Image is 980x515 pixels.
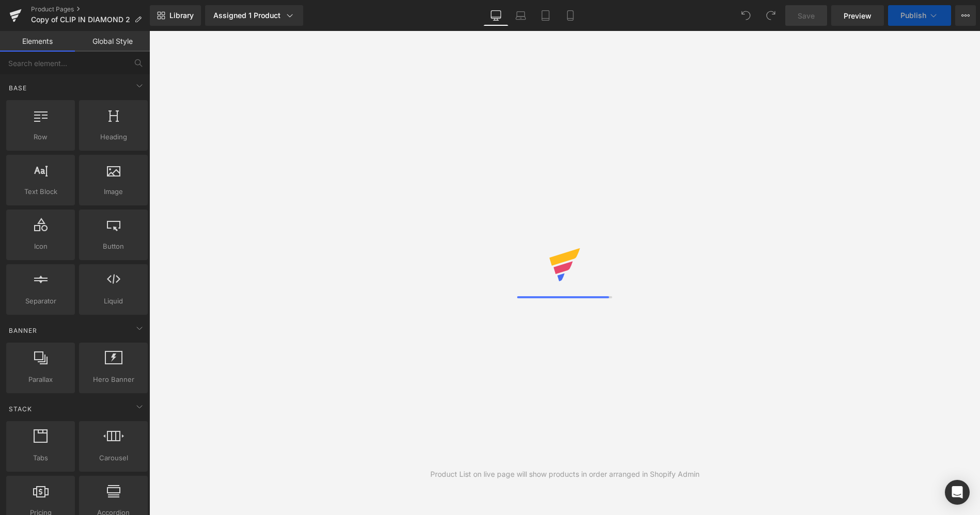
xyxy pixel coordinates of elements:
span: Library [169,11,194,20]
span: Carousel [82,453,145,463]
button: Redo [760,5,781,26]
span: Liquid [82,296,145,307]
span: Row [9,132,72,142]
span: Preview [844,10,872,21]
a: Mobile [558,5,583,26]
button: Publish [888,5,951,26]
span: Icon [9,241,72,252]
span: Stack [8,404,33,414]
div: Assigned 1 Product [213,10,295,21]
a: New Library [150,5,201,26]
span: Tabs [9,453,72,463]
div: Product List on live page will show products in order arranged in Shopify Admin [430,469,699,480]
a: Preview [831,5,884,26]
span: Base [8,83,28,93]
span: Banner [8,326,38,335]
span: Copy of CLIP IN DIAMOND 2 [31,15,130,24]
a: Desktop [484,5,508,26]
button: Undo [736,5,756,26]
span: Heading [82,132,145,142]
span: Separator [9,296,72,307]
a: Tablet [533,5,558,26]
span: Parallax [9,374,72,385]
span: Save [798,10,815,21]
a: Global Style [75,31,150,52]
span: Image [82,186,145,197]
span: Button [82,241,145,252]
span: Text Block [9,186,72,197]
a: Product Pages [31,5,150,13]
span: Publish [900,11,926,20]
div: Open Intercom Messenger [945,480,970,505]
span: Hero Banner [82,374,145,385]
a: Laptop [508,5,533,26]
button: More [955,5,976,26]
